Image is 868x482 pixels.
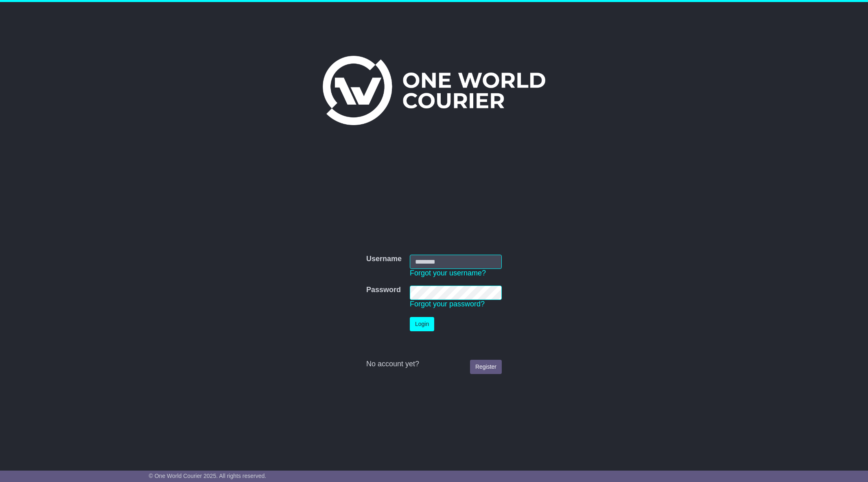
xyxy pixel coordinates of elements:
[410,317,434,331] button: Login
[149,473,267,479] span: © One World Courier 2025. All rights reserved.
[366,286,401,295] label: Password
[410,269,486,277] a: Forgot your username?
[366,360,502,369] div: No account yet?
[410,300,485,308] a: Forgot your password?
[470,360,502,374] a: Register
[366,255,402,264] label: Username
[323,56,545,125] img: One World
